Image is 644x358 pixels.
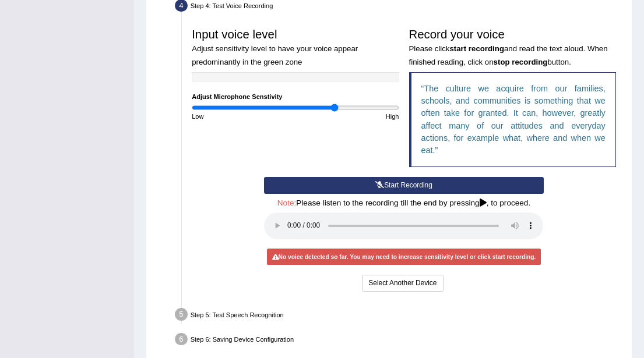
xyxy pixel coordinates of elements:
[409,44,608,66] small: Please click and read the text aloud. When finished reading, click on button.
[449,44,504,53] b: start recording
[362,275,443,292] button: Select Another Device
[267,249,541,265] div: No voice detected so far. You may need to increase sensitivity level or click start recording.
[171,330,628,352] div: Step 6: Saving Device Configuration
[264,177,543,194] button: Start Recording
[192,28,399,67] h3: Input voice level
[277,199,297,207] span: Note:
[187,112,295,121] div: Low
[192,44,358,66] small: Adjust sensitivity level to have your voice appear predominantly in the green zone
[409,28,616,67] h3: Record your voice
[295,112,404,121] div: High
[192,92,282,101] label: Adjust Microphone Senstivity
[171,305,628,327] div: Step 5: Test Speech Recognition
[421,84,606,155] q: The culture we acquire from our families, schools, and communities is something that we often tak...
[264,199,543,208] h4: Please listen to the recording till the end by pressing , to proceed.
[494,58,548,66] b: stop recording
